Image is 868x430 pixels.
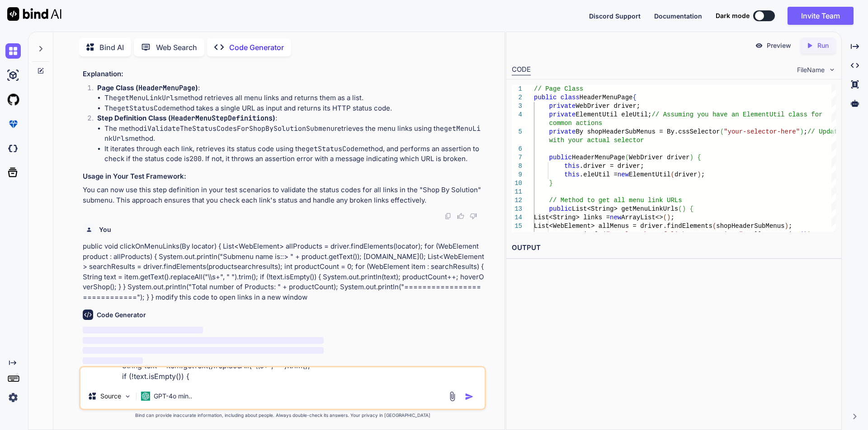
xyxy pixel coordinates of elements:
div: 3 [512,102,522,111]
span: ments [693,222,712,230]
img: copy [444,213,452,220]
div: 12 [512,196,522,205]
span: ) [800,128,803,135]
span: ; [788,222,792,230]
span: Dark mode [716,11,750,20]
h6: Code Generator [97,310,146,319]
div: 15 [512,222,522,231]
code: 200 [189,154,202,163]
span: List<WebElement> allMenus = driver.findEle [534,222,693,230]
span: ; [701,171,704,178]
span: ‌ [83,327,203,333]
div: 9 [512,171,522,179]
span: ) [682,205,685,213]
img: dislike [470,213,477,220]
div: 6 [512,145,522,153]
h6: You [99,225,111,234]
img: chevron down [828,66,836,74]
span: WebDriver driver [629,154,689,161]
code: getStatusCode [117,104,170,113]
span: ‌ [83,337,324,344]
span: new [617,171,628,178]
span: Discord Support [589,12,641,20]
span: ) [667,214,670,221]
span: + allMenus.size [743,231,800,238]
li: The method retrieves all menu links and returns them as a list. [104,93,484,103]
span: { [689,205,693,213]
img: Bind AI [7,7,61,21]
span: ) [803,231,807,238]
span: ; [670,214,674,221]
img: icon [465,392,474,401]
p: Web Search [156,42,197,53]
span: private [549,111,576,118]
code: iValidateTheStatusCodesForShopBySolutionSubmenu [143,124,335,133]
li: It iterates through each link, retrieves its status code using the method, and performs an assert... [104,144,484,164]
span: HeaderMenuPage [579,94,632,101]
span: Documentation [654,12,702,20]
img: Pick Models [124,393,132,400]
div: 5 [512,128,522,136]
img: ai-studio [5,68,21,83]
div: 1 [512,85,522,93]
span: ( [663,214,666,221]
strong: Step Definition Class ( ) [97,114,275,122]
div: 13 [512,205,522,213]
div: 10 [512,179,522,188]
span: ( [720,128,723,135]
span: ElementUtil eleUtil; [576,111,651,118]
span: { [632,94,636,101]
h3: Explanation: [83,69,484,79]
button: Documentation [654,11,702,21]
img: attachment [447,391,458,402]
div: 2 [512,93,522,102]
img: GPT-4o mini [141,392,150,401]
p: Bind can provide inaccurate information, including about people. Always double-check its answers.... [79,412,486,419]
span: common actions [549,120,602,127]
span: "your-selector-here" [724,128,800,135]
span: ( [678,205,682,213]
code: HeaderMenuStepDefinitions [171,114,273,123]
code: HeaderMenuPage [138,83,195,92]
p: public void clickOnMenuLinks(By locator) { List<WebElement> allProducts = driver.findElements(loc... [83,241,484,302]
code: getMenuLinkUrls [117,93,178,102]
span: // Update [807,128,842,135]
p: GPT-4o min.. [154,392,192,401]
span: ) [689,154,693,161]
span: ) [784,222,788,230]
div: CODE [512,65,531,75]
p: Bind AI [99,42,124,53]
img: settings [5,390,21,405]
span: private [549,128,576,135]
h2: OUTPUT [506,237,841,259]
span: // Method to get all menu link URLs [549,197,682,204]
span: List<String> getMenuLinkUrls [572,205,678,213]
img: githubLight [5,92,21,107]
span: shopHeaderSubMenus [716,222,784,230]
p: : [97,83,484,93]
li: The method retrieves the menu links using the method. [104,124,484,144]
div: 16 [512,231,522,239]
img: chat [5,43,21,59]
p: : [97,113,484,124]
div: 7 [512,153,522,162]
span: { [697,154,701,161]
div: 11 [512,188,522,196]
span: HeaderMenuPage [572,154,625,161]
span: ( [602,231,606,238]
span: List<String> links = [534,214,610,221]
code: getStatusCode [306,144,359,153]
span: ( [712,222,716,230]
span: ; [803,128,807,135]
div: 4 [512,111,522,119]
button: Invite Team [788,7,854,25]
span: ( [670,171,674,178]
span: By shopHeaderSubMenus = By.cssSelector [576,128,720,135]
img: darkCloudIdeIcon [5,141,21,156]
span: // Assuming you have an ElementUtil class for [651,111,822,118]
strong: Page Class ( ) [97,83,198,92]
span: ) [807,231,811,238]
span: ; [811,231,815,238]
span: .driver = driver; [579,162,644,170]
p: Preview [767,41,791,50]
